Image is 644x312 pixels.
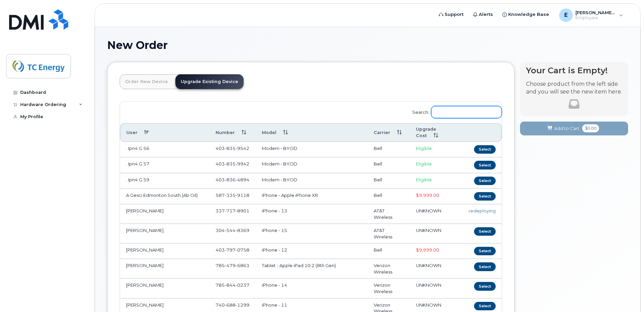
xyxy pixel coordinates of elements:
input: Search: [431,106,502,118]
td: Bell [368,142,410,157]
td: . Ipn4 G 59 [120,173,209,189]
button: Select [474,227,496,236]
td: Verizon Wireless [368,279,410,298]
td: [PERSON_NAME] [120,259,209,279]
td: iPhone - 12 [256,243,368,259]
td: AT&T Wireless [368,204,410,224]
span: 4894 [236,177,249,182]
span: 0758 [236,247,249,253]
span: $0.00 [582,124,599,132]
td: . Ipn4 G 56 [120,142,209,157]
td: [PERSON_NAME] [120,243,209,259]
span: 9542 [236,146,249,151]
th: User: activate to sort column descending [120,123,209,142]
span: 335 [225,192,236,198]
td: iPhone - 14 [256,279,368,298]
span: 9942 [236,161,249,166]
label: Search: [408,102,502,121]
span: 6863 [236,263,249,268]
h4: Your Cart is Empty! [526,66,622,75]
span: Eligible [416,146,432,151]
span: 717 [225,208,236,213]
button: Select [474,192,496,201]
td: . Ipn4 G 57 [120,157,209,173]
th: Carrier: activate to sort column ascending [368,123,410,142]
span: 403 [216,247,249,253]
span: $9,999.00 [416,192,439,198]
td: [PERSON_NAME] [120,204,209,224]
h1: New Order [107,39,628,51]
td: Verizon Wireless [368,259,410,279]
span: 9118 [236,192,249,198]
th: Number: activate to sort column ascending [209,123,256,142]
span: 403 [216,146,249,151]
span: UNKNOWN [416,263,441,268]
span: 587 [216,192,249,198]
span: 403 [216,161,249,166]
span: 785 [216,263,249,268]
p: Choose product from the left side and you will see the new item here. [526,80,622,96]
span: Eligible [416,177,432,182]
button: Select [474,177,496,185]
button: Select [474,161,496,169]
span: 836 [225,177,236,182]
span: 479 [225,263,236,268]
th: Upgrade Cost: activate to sort column ascending [410,123,454,142]
th: Model: activate to sort column ascending [256,123,368,142]
span: 304 [216,228,249,233]
a: Order New Device [120,74,173,89]
span: 688 [225,302,236,308]
span: 844 [225,282,236,288]
td: AT&T Wireless [368,224,410,243]
span: UNKNOWN [416,302,441,308]
td: Bell [368,189,410,204]
span: 544 [225,228,236,233]
button: Select [474,247,496,255]
td: Modem - BYOD [256,173,368,189]
span: Eligible [416,161,432,166]
td: iPhone - Apple iPhone XR [256,189,368,204]
td: A Gesci Edmonton South (Ab Oil) [120,189,209,204]
span: 8369 [236,228,249,233]
span: UNKNOWN [416,228,441,233]
span: UNKNOWN [416,208,441,213]
td: Tablet - Apple iPad 10.2 (8th Gen) [256,259,368,279]
td: Modem - BYOD [256,157,368,173]
span: Add to Cart [554,125,579,132]
td: [PERSON_NAME] [120,279,209,298]
button: Add to Cart $0.00 [520,122,628,135]
td: [PERSON_NAME] [120,224,209,243]
td: iPhone - 13 [256,204,368,224]
td: Bell [368,157,410,173]
div: redeploying [461,208,496,214]
span: 1299 [236,302,249,308]
a: Upgrade Existing Device [175,74,244,89]
span: 785 [216,282,249,288]
span: 337 [216,208,249,213]
button: Select [474,282,496,290]
iframe: Messenger Launcher [615,283,639,307]
button: Select [474,262,496,271]
td: Bell [368,173,410,189]
span: UNKNOWN [416,282,441,288]
span: 835 [225,146,236,151]
td: iPhone - 15 [256,224,368,243]
span: 740 [216,302,249,308]
span: $9,999.00 [416,247,439,253]
button: Select [474,302,496,310]
td: Bell [368,243,410,259]
span: 403 [216,177,249,182]
button: Select [474,145,496,154]
span: 835 [225,161,236,166]
span: 8901 [236,208,249,213]
span: 0237 [236,282,249,288]
span: 797 [225,247,236,253]
td: Modem - BYOD [256,142,368,157]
